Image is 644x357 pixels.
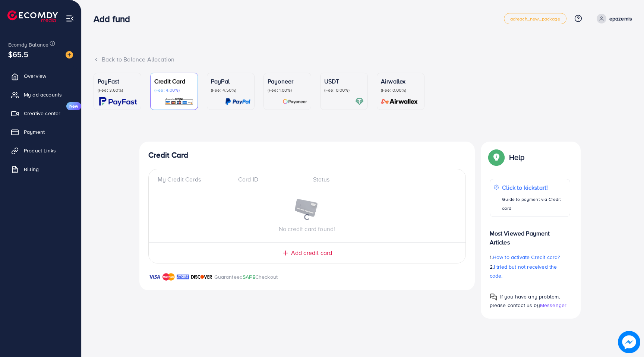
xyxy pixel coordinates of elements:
[177,272,189,281] img: brand
[490,151,503,164] img: Popup guide
[148,272,161,281] img: brand
[493,253,560,261] span: How to activate Credit card?
[214,272,278,281] p: Guaranteed Checkout
[148,151,466,160] h4: Credit Card
[381,77,420,86] p: Airwallex
[6,143,76,158] a: Product Links
[24,91,62,98] span: My ad accounts
[66,51,73,59] img: image
[211,77,250,86] p: PayPal
[379,97,420,106] img: card
[6,69,76,83] a: Overview
[24,128,45,136] span: Payment
[232,175,307,184] div: Card ID
[510,16,560,21] span: adreach_new_package
[6,124,76,139] a: Payment
[7,10,58,22] img: logo
[94,55,632,64] div: Back to Balance Allocation
[154,77,194,86] p: Credit Card
[490,223,570,247] p: Most Viewed Payment Articles
[243,273,255,281] span: SAFE
[509,153,525,162] p: Help
[24,72,46,80] span: Overview
[594,14,632,23] a: epazemis
[6,162,76,177] a: Billing
[324,87,364,93] p: (Fee: 0.00%)
[381,87,420,93] p: (Fee: 0.00%)
[154,87,194,93] p: (Fee: 4.00%)
[162,272,175,281] img: brand
[291,249,332,257] span: Add credit card
[225,97,250,106] img: card
[158,175,233,184] div: My Credit Cards
[99,97,137,106] img: card
[66,102,81,110] span: New
[268,77,307,86] p: Payoneer
[307,175,457,184] div: Status
[191,272,212,281] img: brand
[24,110,60,117] span: Creative center
[24,165,39,173] span: Billing
[609,14,632,23] p: epazemis
[504,13,566,24] a: adreach_new_package
[540,301,566,309] span: Messenger
[618,331,640,353] img: image
[490,262,570,280] p: 2.
[8,49,28,60] span: $65.5
[502,195,566,213] p: Guide to payment via Credit card
[211,87,250,93] p: (Fee: 4.50%)
[355,97,364,106] img: card
[6,87,76,102] a: My ad accounts
[98,77,137,86] p: PayFast
[324,77,364,86] p: USDT
[6,106,76,121] a: Creative centerNew
[24,147,56,154] span: Product Links
[164,97,194,106] img: card
[490,293,497,301] img: Popup guide
[94,13,136,24] h3: Add fund
[490,263,557,279] span: I tried but not received the code.
[490,293,560,309] span: If you have any problem, please contact us by
[502,183,566,192] p: Click to kickstart!
[490,253,570,262] p: 1.
[282,97,307,106] img: card
[98,87,137,93] p: (Fee: 3.60%)
[8,41,48,48] span: Ecomdy Balance
[66,14,74,23] img: menu
[268,87,307,93] p: (Fee: 1.00%)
